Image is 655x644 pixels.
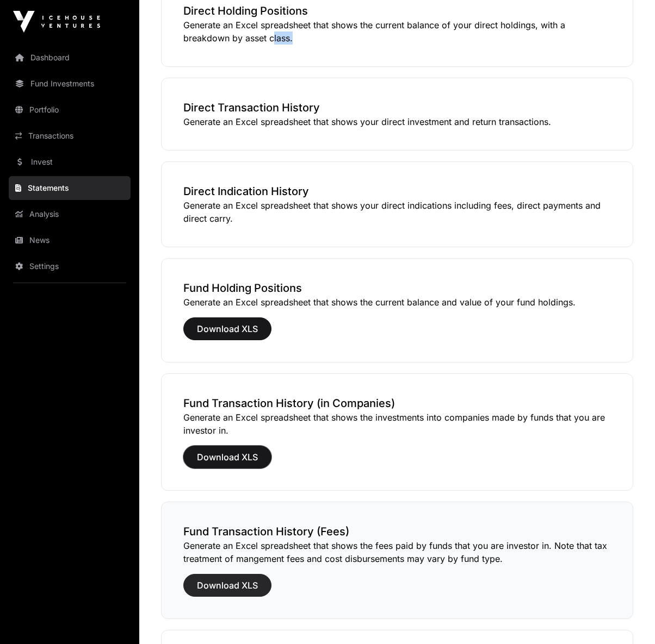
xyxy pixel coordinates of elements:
img: Icehouse Ventures Logo [13,11,100,33]
h3: Fund Holding Positions [183,280,611,296]
p: Generate an Excel spreadsheet that shows your direct indications including fees, direct payments ... [183,199,611,225]
h3: Fund Transaction History (in Companies) [183,396,611,411]
a: Download XLS [183,585,271,596]
a: Transactions [9,124,131,148]
span: Download XLS [197,579,258,592]
a: Dashboard [9,46,131,70]
p: Generate an Excel spreadsheet that shows the investments into companies made by funds that you ar... [183,411,611,437]
button: Download XLS [183,574,271,597]
h3: Direct Transaction History [183,100,611,115]
a: News [9,228,131,252]
a: Settings [9,254,131,278]
a: Statements [9,176,131,200]
span: Download XLS [197,322,258,335]
a: Portfolio [9,98,131,122]
button: Download XLS [183,446,271,468]
a: Analysis [9,202,131,226]
span: Download XLS [197,451,258,464]
h3: Direct Holding Positions [183,3,611,18]
p: Generate an Excel spreadsheet that shows the current balance and value of your fund holdings. [183,296,611,309]
p: Generate an Excel spreadsheet that shows your direct investment and return transactions. [183,115,611,128]
h3: Direct Indication History [183,184,611,199]
a: Fund Investments [9,72,131,96]
button: Download XLS [183,317,271,340]
p: Generate an Excel spreadsheet that shows the current balance of your direct holdings, with a brea... [183,18,611,45]
a: Download XLS [183,457,271,467]
iframe: Chat Widget [601,592,655,644]
p: Generate an Excel spreadsheet that shows the fees paid by funds that you are investor in. Note th... [183,539,611,565]
a: Invest [9,150,131,174]
h3: Fund Transaction History (Fees) [183,524,611,539]
a: Download XLS [183,328,271,339]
